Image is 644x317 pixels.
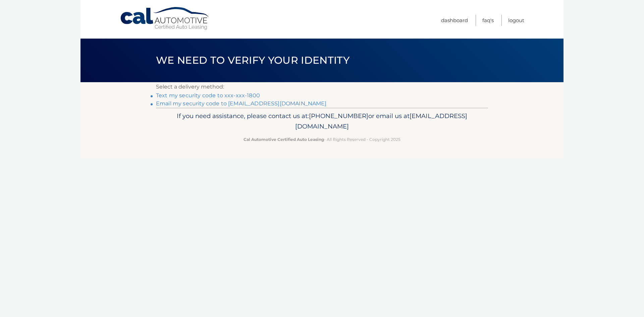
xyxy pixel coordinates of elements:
[441,15,468,26] a: Dashboard
[156,92,260,99] a: Text my security code to xxx-xxx-1800
[156,54,350,66] span: We need to verify your identity
[309,112,368,120] span: [PHONE_NUMBER]
[156,100,327,107] a: Email my security code to [EMAIL_ADDRESS][DOMAIN_NAME]
[482,15,494,26] a: FAQ's
[156,82,488,92] p: Select a delivery method:
[160,111,484,132] p: If you need assistance, please contact us at: or email us at
[120,7,210,31] a: Cal Automotive
[160,136,484,143] p: - All Rights Reserved - Copyright 2025
[244,137,324,142] strong: Cal Automotive Certified Auto Leasing
[508,15,524,26] a: Logout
